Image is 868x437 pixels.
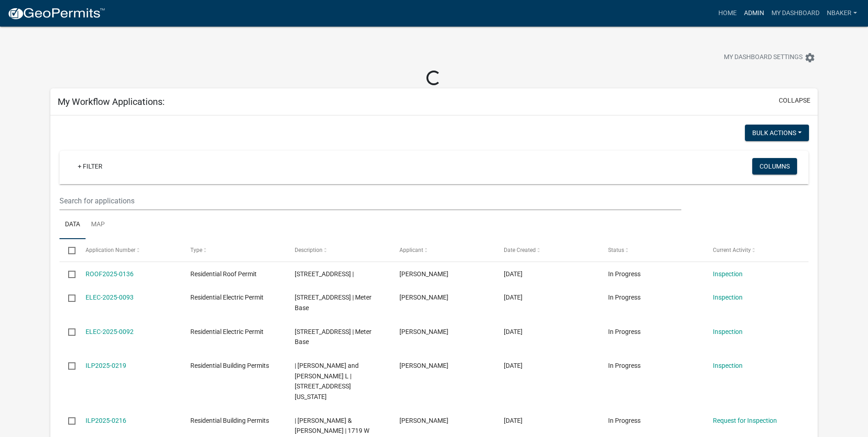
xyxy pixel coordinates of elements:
[86,294,134,301] a: ELEC-2025-0093
[86,247,135,253] span: Application Number
[399,270,448,278] span: Nolan Baker
[608,247,624,253] span: Status
[58,96,165,107] h5: My Workflow Applications:
[713,247,751,253] span: Current Activity
[86,270,134,278] a: ROOF2025-0136
[504,270,523,278] span: 08/18/2025
[768,5,823,22] a: My Dashboard
[713,362,743,369] a: Inspection
[190,362,269,369] span: Residential Building Permits
[295,362,359,400] span: | Lomonaco, Ronald J and Stacia L | 329 W WASHINGTON ST
[608,294,641,301] span: In Progress
[399,328,448,335] span: Nolan Baker
[59,210,86,240] a: Data
[295,328,372,346] span: 83 N FIRST ST | Meter Base
[823,5,861,22] a: nbaker
[190,328,264,335] span: Residential Electric Permit
[77,239,181,261] datatable-header-cell: Application Number
[504,328,523,335] span: 08/18/2025
[86,417,126,424] a: ILP2025-0216
[713,417,777,424] a: Request for Inspection
[504,294,523,301] span: 08/18/2025
[59,191,681,210] input: Search for applications
[599,239,704,261] datatable-header-cell: Status
[495,239,599,261] datatable-header-cell: Date Created
[713,270,743,278] a: Inspection
[717,49,823,66] button: My Dashboard Settingssettings
[295,247,323,253] span: Description
[399,294,448,301] span: Nolan Baker
[608,417,641,424] span: In Progress
[86,210,110,240] a: Map
[504,417,523,424] span: 08/14/2025
[752,158,797,175] button: Columns
[740,5,768,22] a: Admin
[295,294,372,311] span: 1157 S FIRST ST | Meter Base
[399,247,423,253] span: Applicant
[190,417,269,424] span: Residential Building Permits
[715,5,740,22] a: Home
[704,239,808,261] datatable-header-cell: Current Activity
[59,239,77,261] datatable-header-cell: Select
[86,362,126,369] a: ILP2025-0219
[608,362,641,369] span: In Progress
[608,270,641,278] span: In Progress
[190,247,202,253] span: Type
[713,294,743,301] a: Inspection
[86,328,134,335] a: ELEC-2025-0092
[504,247,536,253] span: Date Created
[399,362,448,369] span: Nolan Baker
[286,239,390,261] datatable-header-cell: Description
[190,270,257,278] span: Residential Roof Permit
[724,52,803,63] span: My Dashboard Settings
[608,328,641,335] span: In Progress
[182,239,286,261] datatable-header-cell: Type
[399,417,448,424] span: Nolan Baker
[504,362,523,369] span: 08/15/2025
[745,125,809,141] button: Bulk Actions
[70,158,110,175] a: + Filter
[804,52,815,63] i: settings
[713,328,743,335] a: Inspection
[779,96,810,105] button: collapse
[190,294,264,301] span: Residential Electric Permit
[390,239,495,261] datatable-header-cell: Applicant
[295,270,354,278] span: 2710 N WALNUT WAY |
